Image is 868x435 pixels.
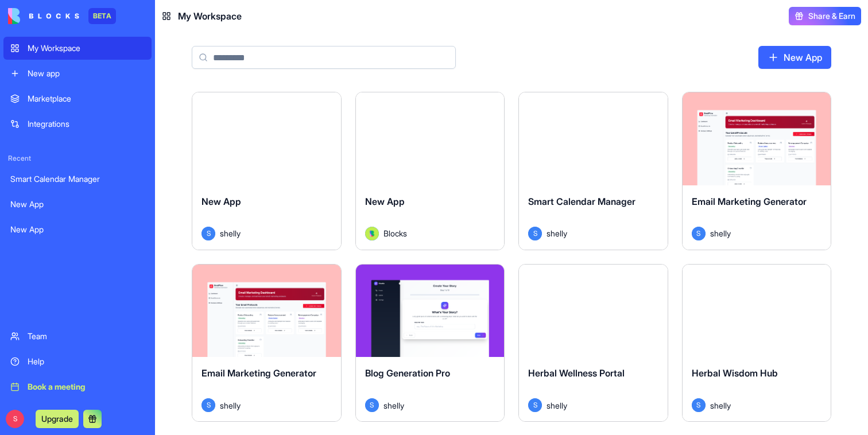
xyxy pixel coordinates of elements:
[518,264,668,422] a: Herbal Wellness PortalSshelly
[710,227,731,239] span: shelly
[8,8,116,24] a: BETA
[6,410,24,428] span: S
[692,398,706,412] span: S
[201,196,241,207] span: New App
[682,92,832,250] a: Email Marketing GeneratorSshelly
[28,331,145,342] div: Team
[3,168,152,191] a: Smart Calendar Manager
[192,264,342,422] a: Email Marketing GeneratorSshelly
[3,350,152,373] a: Help
[28,93,145,104] div: Marketplace
[3,37,152,60] a: My Workspace
[682,264,832,422] a: Herbal Wisdom HubSshelly
[28,381,145,393] div: Book a meeting
[355,92,505,250] a: New AppAvatarBlocks
[192,92,342,250] a: New AppSshelly
[365,227,379,240] img: Avatar
[28,118,145,130] div: Integrations
[10,224,145,235] div: New App
[220,399,241,411] span: shelly
[3,375,152,398] a: Book a meeting
[365,398,379,412] span: S
[528,196,635,207] span: Smart Calendar Manager
[28,68,145,79] div: New app
[355,264,505,422] a: Blog Generation ProSshelly
[692,196,807,207] span: Email Marketing Generator
[201,227,215,240] span: S
[88,8,116,24] div: BETA
[383,227,407,239] span: Blocks
[36,413,79,424] a: Upgrade
[8,8,79,24] img: logo
[789,7,861,25] button: Share & Earn
[3,87,152,110] a: Marketplace
[36,410,79,428] button: Upgrade
[10,199,145,210] div: New App
[808,10,855,22] span: Share & Earn
[3,62,152,85] a: New app
[178,9,242,23] span: My Workspace
[201,398,215,412] span: S
[518,92,668,250] a: Smart Calendar ManagerSshelly
[28,356,145,367] div: Help
[3,193,152,216] a: New App
[365,367,450,379] span: Blog Generation Pro
[692,227,706,240] span: S
[3,154,152,163] span: Recent
[528,227,542,240] span: S
[220,227,241,239] span: shelly
[201,367,316,379] span: Email Marketing Generator
[3,325,152,348] a: Team
[692,367,778,379] span: Herbal Wisdom Hub
[383,399,404,411] span: shelly
[528,367,625,379] span: Herbal Wellness Portal
[547,227,567,239] span: shelly
[10,173,145,185] div: Smart Calendar Manager
[365,196,405,207] span: New App
[3,112,152,135] a: Integrations
[758,46,831,69] a: New App
[547,399,567,411] span: shelly
[3,218,152,241] a: New App
[710,399,731,411] span: shelly
[28,42,145,54] div: My Workspace
[528,398,542,412] span: S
